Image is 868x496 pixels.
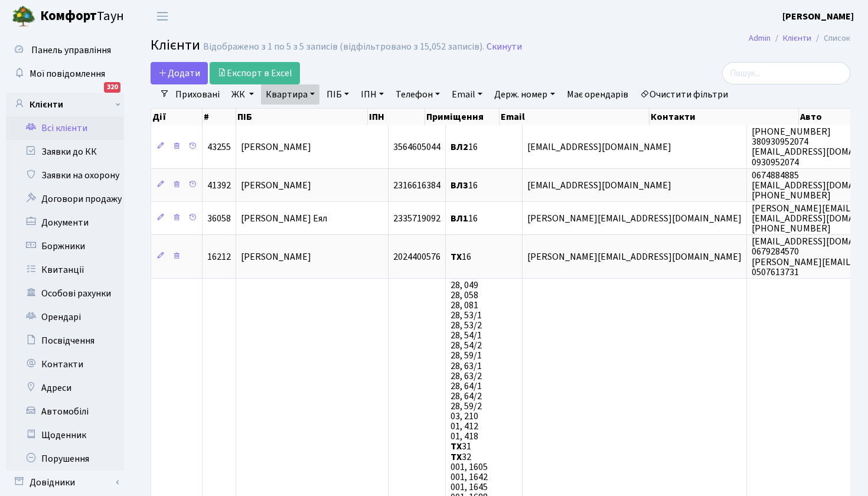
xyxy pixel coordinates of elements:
a: Договори продажу [6,187,124,211]
b: [PERSON_NAME] [782,10,854,23]
th: Email [500,109,649,125]
b: Комфорт [40,6,97,25]
a: ІПН [356,84,389,105]
span: Додати [158,67,200,80]
a: Орендарі [6,305,124,329]
span: 16 [451,141,478,154]
span: 16 [451,179,478,192]
a: ЖК [227,84,259,105]
span: [PERSON_NAME][EMAIL_ADDRESS][DOMAIN_NAME] [527,250,742,263]
th: Приміщення [425,109,500,125]
b: ТХ [451,440,462,453]
a: Адреси [6,376,124,400]
a: Телефон [391,84,445,105]
a: Квартира [261,84,319,105]
th: Дії [151,109,203,125]
th: ІПН [368,109,425,125]
a: Скинути [487,41,522,53]
a: ПІБ [322,84,354,105]
b: ВЛ3 [451,179,468,192]
img: logo.png [12,5,35,28]
a: Боржники [6,234,124,258]
span: [PERSON_NAME] [241,179,311,192]
a: Email [447,84,487,105]
a: Має орендарів [562,84,633,105]
a: Посвідчення [6,329,124,353]
span: 2335719092 [393,212,440,225]
a: Панель управління [6,38,124,62]
span: [EMAIL_ADDRESS][DOMAIN_NAME] [527,141,671,154]
a: Заявки до КК [6,140,124,164]
a: Квитанції [6,258,124,282]
a: [PERSON_NAME] [782,9,854,24]
span: 16212 [207,250,231,263]
a: Особові рахунки [6,282,124,305]
a: Довідники [6,471,124,494]
button: Переключити навігацію [148,6,177,26]
a: Порушення [6,447,124,471]
th: ПІБ [236,109,368,125]
span: [EMAIL_ADDRESS][DOMAIN_NAME] [527,179,671,192]
th: Контакти [650,109,799,125]
a: Додати [151,62,208,84]
a: Очистити фільтри [635,84,733,105]
b: ВЛ1 [451,212,468,225]
a: Заявки на охорону [6,164,124,187]
li: Список [811,32,850,45]
a: Документи [6,211,124,234]
a: Мої повідомлення320 [6,62,124,86]
span: Мої повідомлення [30,67,105,80]
span: 16 [451,250,471,263]
a: Клієнти [6,93,124,116]
a: Держ. номер [490,84,559,105]
span: 36058 [207,212,231,225]
a: Контакти [6,353,124,376]
span: [PERSON_NAME] [241,141,311,154]
span: Клієнти [151,35,200,56]
div: Відображено з 1 по 5 з 5 записів (відфільтровано з 15,052 записів). [203,41,484,53]
b: ВЛ2 [451,141,468,154]
a: Клієнти [783,32,811,44]
span: 43255 [207,141,231,154]
span: 16 [451,212,478,225]
span: 3564605044 [393,141,440,154]
nav: breadcrumb [731,26,868,51]
a: Автомобілі [6,400,124,423]
b: ТХ [451,250,462,263]
input: Пошук... [722,62,850,84]
a: Щоденник [6,423,124,447]
a: Експорт в Excel [210,62,300,84]
span: Таун [40,6,124,27]
div: 320 [104,82,120,93]
span: 2024400576 [393,250,440,263]
span: [PERSON_NAME] Еял [241,212,327,225]
span: 41392 [207,179,231,192]
b: ТХ [451,451,462,464]
a: Приховані [171,84,224,105]
th: # [203,109,236,125]
span: Панель управління [31,44,111,57]
span: [PERSON_NAME][EMAIL_ADDRESS][DOMAIN_NAME] [527,212,742,225]
span: 2316616384 [393,179,440,192]
a: Всі клієнти [6,116,124,140]
span: [PERSON_NAME] [241,250,311,263]
a: Admin [749,32,771,44]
